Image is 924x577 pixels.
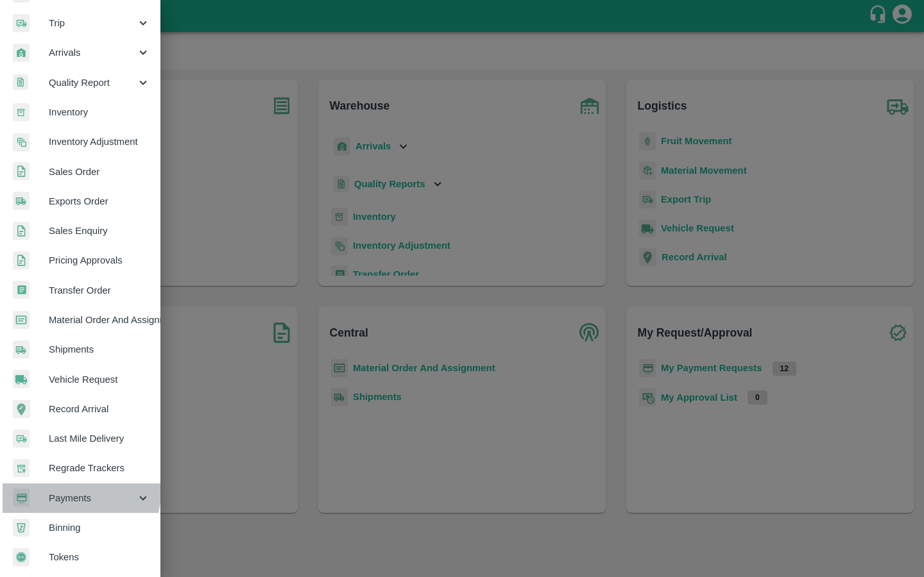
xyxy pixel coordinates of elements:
span: Shipments [49,342,150,356]
img: recordArrival [13,400,30,418]
span: Vehicle Request [49,372,150,387]
span: Transfer Order [49,283,150,297]
span: Tokens [49,550,150,564]
img: sales [13,251,30,270]
img: payment [13,489,30,507]
span: Sales Order [49,165,150,179]
span: Arrivals [49,46,136,60]
span: Exports Order [49,194,150,208]
img: bin [13,519,30,537]
img: centralMaterial [13,311,30,330]
span: Quality Report [49,76,136,90]
span: Regrade Trackers [49,461,150,475]
img: inventory [13,133,30,151]
img: sales [13,222,30,240]
span: Inventory [49,105,150,119]
img: whInventory [13,103,30,122]
span: Binning [49,521,150,535]
span: Pricing Approvals [49,253,150,267]
span: Inventory Adjustment [49,135,150,149]
span: Trip [49,16,136,30]
span: Sales Enquiry [49,224,150,238]
img: sales [13,162,30,181]
span: Material Order And Assignment [49,313,150,327]
img: delivery [13,430,30,448]
img: qualityReport [13,74,28,90]
img: vehicle [13,370,30,389]
img: tokens [13,548,30,567]
img: whArrival [13,44,30,62]
img: shipments [13,192,30,210]
img: whTracker [13,459,30,478]
span: Record Arrival [49,402,150,416]
span: Payments [49,491,136,505]
span: Last Mile Delivery [49,431,150,446]
img: shipments [13,340,30,359]
img: whTransfer [13,281,30,299]
img: delivery [13,14,30,33]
